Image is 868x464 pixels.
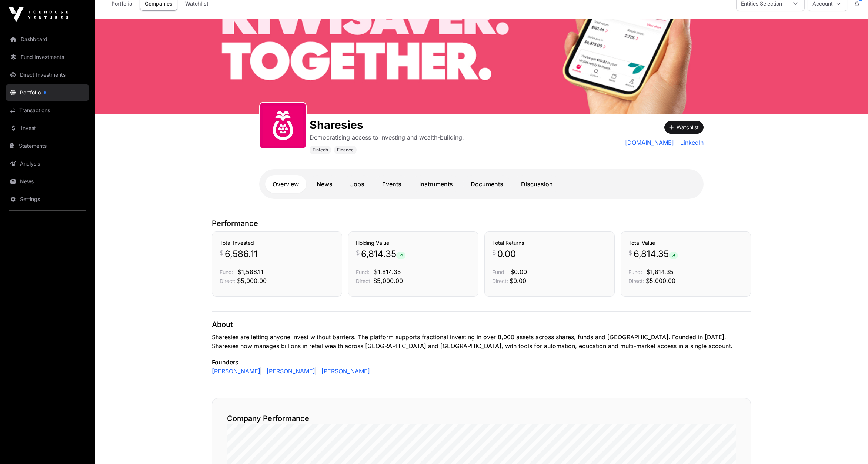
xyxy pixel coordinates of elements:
span: $ [492,248,496,257]
span: Direct: [492,278,508,284]
a: Overview [265,175,306,193]
p: About [212,319,751,330]
a: [PERSON_NAME] [264,367,316,375]
span: Fund: [220,269,233,275]
p: Performance [212,218,751,228]
a: [DOMAIN_NAME] [625,138,674,147]
span: $0.00 [510,268,527,276]
h2: Company Performance [227,413,736,424]
h3: Holding Value [356,239,471,247]
span: Direct: [220,278,236,284]
img: sharesies_logo.jpeg [263,106,303,146]
a: LinkedIn [677,138,704,147]
a: Discussion [514,175,560,193]
a: Transactions [6,102,89,118]
a: Events [375,175,409,193]
span: $5,000.00 [373,277,403,284]
span: 0.00 [497,248,516,260]
span: 6,814.35 [361,248,405,260]
a: [PERSON_NAME] [212,367,261,375]
h1: Sharesies [310,118,464,131]
span: Fintech [313,147,328,153]
h3: Total Returns [492,239,607,247]
a: Invest [6,120,89,136]
span: 6,814.35 [634,248,678,260]
a: Settings [6,191,89,207]
span: $1,814.35 [374,268,401,276]
h3: Total Invested [220,239,334,247]
a: Direct Investments [6,67,89,83]
span: Finance [337,147,354,153]
a: News [6,173,89,190]
span: Fund: [492,269,506,275]
img: Sharesies [95,19,868,114]
span: Direct: [628,278,644,284]
h3: Total Value [628,239,743,247]
a: Portfolio [6,84,89,101]
a: Statements [6,138,89,154]
span: $ [220,248,223,257]
a: News [309,175,340,193]
span: $5,000.00 [646,277,675,284]
span: $1,814.35 [647,268,674,276]
span: $1,586.11 [238,268,263,276]
nav: Tabs [265,175,698,193]
p: Democratising access to investing and wealth-building. [310,133,464,142]
span: 6,586.11 [225,248,258,260]
a: Dashboard [6,31,89,47]
iframe: Chat Widget [831,428,868,464]
img: Icehouse Ventures Logo [9,7,68,22]
span: $ [356,248,360,257]
a: Fund Investments [6,49,89,65]
span: $ [628,248,632,257]
a: Instruments [412,175,460,193]
a: Analysis [6,156,89,172]
p: Sharesies are letting anyone invest without barriers. The platform supports fractional investing ... [212,333,751,350]
span: $0.00 [510,277,526,284]
p: Founders [212,358,751,367]
a: Jobs [343,175,372,193]
button: Watchlist [664,121,704,134]
span: Direct: [356,278,372,284]
span: $5,000.00 [237,277,267,284]
a: Documents [463,175,511,193]
span: Fund: [356,269,370,275]
span: Fund: [628,269,642,275]
a: [PERSON_NAME] [318,367,370,375]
